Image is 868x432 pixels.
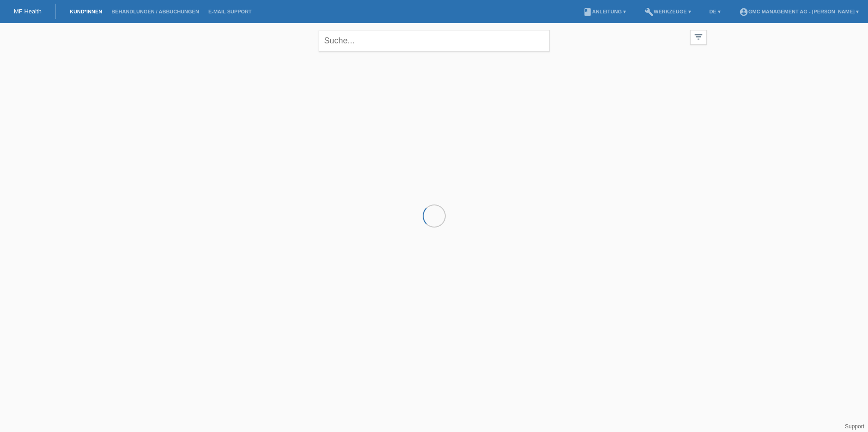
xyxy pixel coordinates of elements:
[65,9,107,14] a: Kund*innen
[644,7,654,17] i: build
[107,9,204,14] a: Behandlungen / Abbuchungen
[734,9,863,14] a: account_circleGMC Management AG - [PERSON_NAME] ▾
[739,7,748,17] i: account_circle
[578,9,631,14] a: bookAnleitung ▾
[14,8,42,15] a: MF Health
[693,32,704,42] i: filter_list
[204,9,256,14] a: E-Mail Support
[583,7,592,17] i: book
[319,30,550,52] input: Suche...
[705,9,725,14] a: DE ▾
[845,423,864,430] a: Support
[640,9,696,14] a: buildWerkzeuge ▾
